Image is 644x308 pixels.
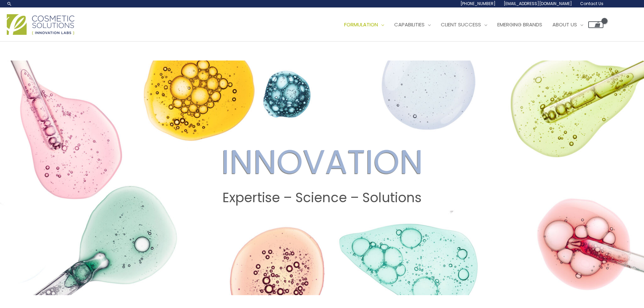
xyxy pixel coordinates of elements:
[6,190,638,206] h2: Expertise – Science – Solutions
[547,15,588,35] a: About Us
[334,15,603,35] nav: Site Navigation
[6,142,638,182] h2: INNOVATION
[7,1,12,6] a: Search icon link
[441,21,481,28] span: Client Success
[344,21,378,28] span: Formulation
[492,15,547,35] a: Emerging Brands
[394,21,425,28] span: Capabilities
[436,15,492,35] a: Client Success
[552,21,577,28] span: About Us
[460,1,496,6] span: [PHONE_NUMBER]
[389,15,436,35] a: Capabilities
[7,14,74,35] img: Cosmetic Solutions Logo
[588,21,603,28] a: View Shopping Cart, empty
[339,15,389,35] a: Formulation
[580,1,603,6] span: Contact Us
[497,21,542,28] span: Emerging Brands
[504,1,572,6] span: [EMAIL_ADDRESS][DOMAIN_NAME]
